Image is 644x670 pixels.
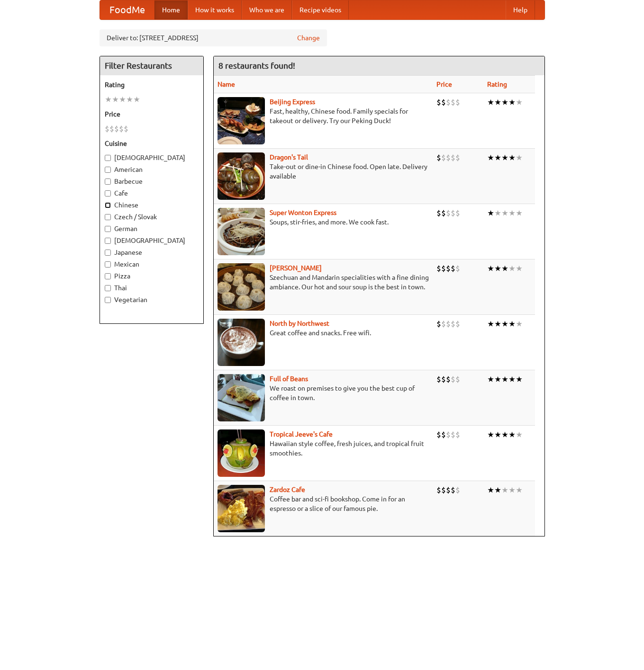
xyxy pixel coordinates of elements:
[270,98,315,106] b: Beijing Express
[441,429,446,440] li: $
[516,152,523,163] li: ★
[270,486,305,493] a: Zardoz Cafe
[218,384,429,402] p: We roast on premises to give you the best cup of coffee in town.
[501,374,508,384] li: ★
[451,429,455,440] li: $
[501,208,508,218] li: ★
[154,0,188,19] a: Home
[105,226,111,232] input: German
[487,97,494,107] li: ★
[436,374,441,384] li: $
[105,236,199,245] label: [DEMOGRAPHIC_DATA]
[119,94,126,105] li: ★
[105,139,199,148] h5: Cuisine
[105,250,111,256] input: Japanese
[105,124,109,134] li: $
[119,124,124,134] li: $
[188,0,242,19] a: How it works
[105,297,111,303] input: Vegetarian
[436,429,441,440] li: $
[441,97,446,107] li: $
[451,319,455,329] li: $
[105,202,111,208] input: Chinese
[455,208,460,218] li: $
[516,374,523,384] li: ★
[446,208,451,218] li: $
[516,319,523,329] li: ★
[105,109,199,119] h5: Price
[508,263,516,274] li: ★
[451,97,455,107] li: $
[105,177,199,186] label: Barbecue
[436,263,441,274] li: $
[516,429,523,440] li: ★
[218,494,429,513] p: Coffee bar and sci-fi bookshop. Come in for an espresso or a slice of our famous pie.
[105,190,111,197] input: Cafe
[436,319,441,329] li: $
[508,429,516,440] li: ★
[494,485,501,495] li: ★
[112,94,119,105] li: ★
[105,167,111,173] input: American
[133,94,140,105] li: ★
[109,124,114,134] li: $
[105,285,111,291] input: Thai
[436,208,441,218] li: $
[446,263,451,274] li: $
[446,485,451,495] li: $
[218,80,235,88] a: Name
[218,273,429,292] p: Szechuan and Mandarin specialities with a fine dining ambiance. Our hot and sour soup is the best...
[508,208,516,218] li: ★
[441,263,446,274] li: $
[218,328,429,338] p: Great coffee and snacks. Free wifi.
[487,429,494,440] li: ★
[451,263,455,274] li: $
[501,263,508,274] li: ★
[105,155,111,161] input: [DEMOGRAPHIC_DATA]
[218,263,265,311] img: shandong.jpg
[487,263,494,274] li: ★
[100,56,203,75] h4: Filter Restaurants
[508,485,516,495] li: ★
[218,61,295,70] ng-pluralize: 8 restaurants found!
[446,319,451,329] li: $
[270,430,333,438] a: Tropical Jeeve's Cafe
[516,208,523,218] li: ★
[218,319,265,366] img: north.jpg
[436,97,441,107] li: $
[105,259,199,269] label: Mexican
[124,124,128,134] li: $
[105,224,199,233] label: German
[494,208,501,218] li: ★
[218,217,429,227] p: Soups, stir-fries, and more. We cook fast.
[441,374,446,384] li: $
[494,263,501,274] li: ★
[506,0,535,19] a: Help
[270,153,308,161] b: Dragon's Tail
[436,152,441,163] li: $
[270,209,336,216] a: Super Wonton Express
[487,485,494,495] li: ★
[487,152,494,163] li: ★
[455,152,460,163] li: $
[446,429,451,440] li: $
[446,152,451,163] li: $
[242,0,292,19] a: Who we are
[501,319,508,329] li: ★
[270,264,322,272] a: [PERSON_NAME]
[455,263,460,274] li: $
[105,238,111,244] input: [DEMOGRAPHIC_DATA]
[441,319,446,329] li: $
[297,33,320,43] a: Change
[100,29,327,46] div: Deliver to: [STREET_ADDRESS]
[441,152,446,163] li: $
[105,273,111,279] input: Pizza
[501,97,508,107] li: ★
[451,208,455,218] li: $
[508,97,516,107] li: ★
[270,320,329,327] a: North by Northwest
[441,485,446,495] li: $
[105,214,111,220] input: Czech / Slovak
